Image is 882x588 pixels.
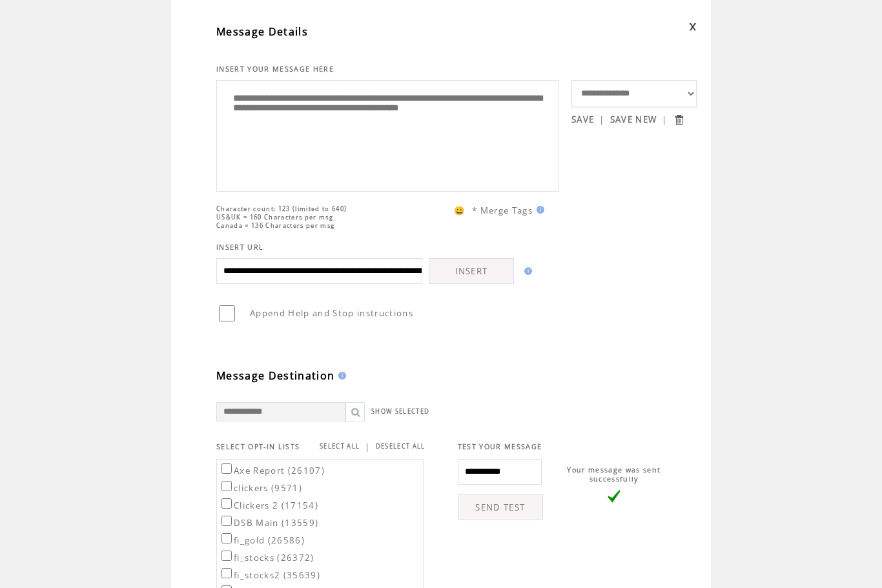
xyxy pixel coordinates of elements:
span: SELECT OPT-IN LISTS [216,442,300,451]
input: DSB Main (13559) [221,516,232,526]
input: fi_stocks (26372) [221,551,232,561]
span: INSERT YOUR MESSAGE HERE [216,65,334,74]
input: Submit [673,114,685,126]
span: TEST YOUR MESSAGE [458,442,542,451]
span: | [365,441,370,452]
input: clickers (9571) [221,481,232,491]
span: Canada = 136 Characters per msg [216,221,334,230]
span: Message Details [216,25,308,39]
span: Character count: 123 (limited to 640) [216,205,347,213]
a: INSERT [429,258,514,284]
img: help.gif [334,372,346,380]
input: Axe Report (26107) [221,463,232,474]
span: 😀 [454,205,466,216]
input: Clickers 2 (17154) [221,498,232,509]
label: clickers (9571) [219,482,302,494]
span: Your message was sent successfully [567,465,661,483]
span: Append Help and Stop instructions [250,307,413,319]
span: | [599,114,604,125]
span: US&UK = 160 Characters per msg [216,213,333,221]
a: SAVE [571,114,594,125]
label: Axe Report (26107) [219,465,325,476]
label: DSB Main (13559) [219,517,318,529]
img: help.gif [520,267,532,275]
input: fi_stocks2 (35639) [221,568,232,578]
a: SHOW SELECTED [371,407,429,416]
img: vLarge.png [608,490,620,503]
a: SEND TEST [458,494,543,520]
span: INSERT URL [216,243,263,252]
label: fi_stocks2 (35639) [219,569,320,581]
span: Message Destination [216,369,334,383]
a: SAVE NEW [610,114,657,125]
label: fi_stocks (26372) [219,552,314,563]
a: SELECT ALL [320,442,360,451]
span: | [662,114,667,125]
span: * Merge Tags [472,205,533,216]
a: DESELECT ALL [376,442,426,451]
img: help.gif [533,206,544,214]
input: fi_gold (26586) [221,533,232,543]
label: Clickers 2 (17154) [219,500,318,511]
label: fi_gold (26586) [219,534,305,546]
